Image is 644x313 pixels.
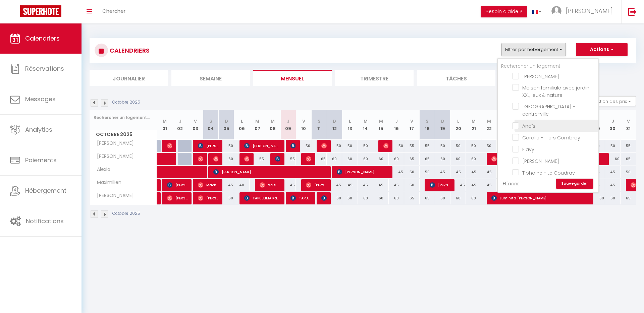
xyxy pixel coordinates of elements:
[91,192,136,199] span: [PERSON_NAME]
[290,192,311,204] span: TAPULLIMA Karina
[349,118,351,124] abbr: L
[198,192,218,204] span: [PERSON_NAME]
[605,192,621,204] div: 60
[290,139,296,152] span: [PERSON_NAME]
[466,153,481,165] div: 60
[466,140,481,152] div: 50
[611,118,614,124] abbr: J
[605,153,621,165] div: 60
[472,118,476,124] abbr: M
[417,70,495,86] li: Tâches
[435,192,450,204] div: 60
[213,166,326,178] span: [PERSON_NAME]
[172,110,188,140] th: 02
[203,110,219,140] th: 04
[244,192,280,204] span: TAPULLIMA Karina
[487,118,491,124] abbr: M
[383,139,388,152] span: [PERSON_NAME]
[522,146,534,153] span: Flavy
[25,186,66,195] span: Hébergement
[466,110,481,140] th: 21
[358,179,373,191] div: 45
[271,118,275,124] abbr: M
[209,118,212,124] abbr: S
[287,118,289,124] abbr: J
[497,58,599,193] div: Filtrer par hébergement
[311,110,327,140] th: 11
[389,192,404,204] div: 60
[450,179,466,191] div: 45
[522,123,535,129] span: Anaïs
[498,60,598,72] input: Rechercher un logement...
[280,179,296,191] div: 45
[275,152,280,165] span: [PERSON_NAME]
[395,118,398,124] abbr: J
[90,70,168,86] li: Journalier
[335,70,414,86] li: Trimestre
[605,110,621,140] th: 30
[576,43,628,56] button: Actions
[26,217,64,225] span: Notifications
[342,179,358,191] div: 45
[556,179,593,189] a: Sauvegarder
[404,140,420,152] div: 55
[404,166,420,178] div: 50
[358,110,373,140] th: 14
[333,118,336,124] abbr: D
[198,139,218,152] span: [PERSON_NAME]
[219,179,234,191] div: 45
[627,118,630,124] abbr: V
[265,110,280,140] th: 08
[373,179,389,191] div: 45
[481,140,497,152] div: 50
[198,179,218,191] span: Macha Pianaro
[163,118,167,124] abbr: M
[605,166,621,178] div: 45
[450,192,466,204] div: 60
[327,192,342,204] div: 60
[342,110,358,140] th: 13
[327,110,342,140] th: 12
[342,192,358,204] div: 60
[373,153,389,165] div: 60
[450,140,466,152] div: 50
[327,179,342,191] div: 45
[91,179,123,186] span: Maximilien
[420,166,435,178] div: 50
[234,110,250,140] th: 06
[219,110,234,140] th: 05
[457,118,459,124] abbr: L
[25,156,57,164] span: Paiements
[90,130,157,139] span: Octobre 2025
[234,179,250,191] div: 40
[94,112,153,124] input: Rechercher un logement...
[167,192,187,204] span: [PERSON_NAME]
[435,110,450,140] th: 19
[296,110,311,140] th: 10
[450,110,466,140] th: 20
[389,153,404,165] div: 60
[503,180,519,187] a: Effacer
[481,6,527,17] button: Besoin d'aide ?
[389,179,404,191] div: 45
[241,118,243,124] abbr: L
[410,118,413,124] abbr: V
[501,43,566,56] button: Filtrer par hébergement
[296,140,311,152] div: 50
[337,166,388,178] span: [PERSON_NAME]
[25,34,60,43] span: Calendriers
[358,192,373,204] div: 60
[280,153,296,165] div: 55
[167,139,172,152] span: Jawad Jnibi
[255,118,259,124] abbr: M
[621,140,636,152] div: 55
[466,166,481,178] div: 45
[481,166,497,178] div: 45
[426,118,429,124] abbr: S
[522,84,589,99] span: Maison familiale avec jardin XXL, jeux & nature
[481,110,497,140] th: 22
[373,192,389,204] div: 60
[551,6,561,16] img: ...
[179,118,181,124] abbr: J
[389,140,404,152] div: 50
